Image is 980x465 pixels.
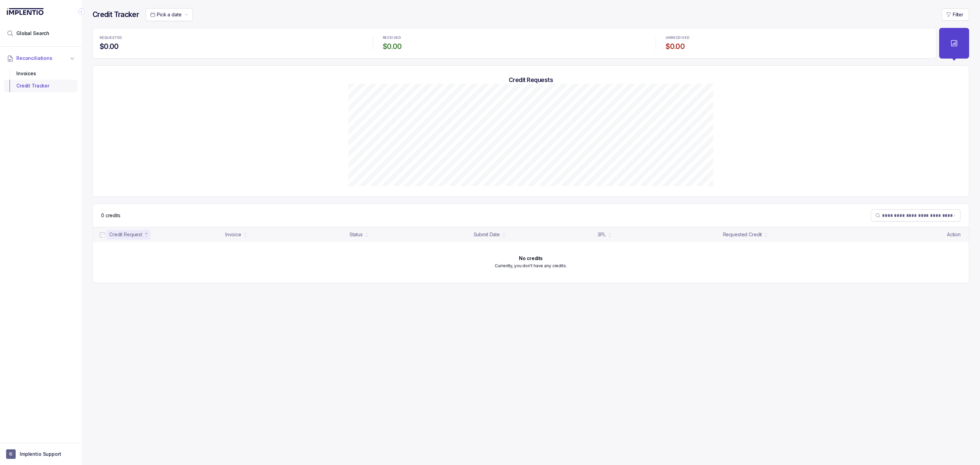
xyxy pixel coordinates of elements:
[20,451,61,458] p: Implentio Support
[495,262,567,269] p: Currently, you don't have any credits.
[598,231,606,238] div: 3PL
[661,31,933,55] li: Statistic UNRECEIVED
[10,80,72,92] div: Credit Tracker
[100,42,363,51] h4: $0.00
[109,231,142,238] div: Credit Request
[150,11,181,18] search: Date Range Picker
[666,36,689,40] p: UNRECEIVED
[93,28,936,59] ul: Statistic Highlights
[100,232,105,238] input: checkbox-checkbox-all
[157,12,181,17] span: Pick a date
[871,209,961,222] search: Table Search Bar
[379,31,651,55] li: Statistic RECEIVED
[666,42,929,51] h4: $0.00
[474,231,500,238] div: Submit Date
[100,36,122,40] p: REQUESTED
[16,55,52,62] span: Reconciliations
[953,11,963,18] p: Filter
[16,30,49,37] span: Global Search
[383,36,401,40] p: RECEIVED
[104,76,958,84] h5: Credit Requests
[942,9,969,21] button: Filter
[146,8,193,21] button: Date Range Picker
[10,67,72,80] div: Invoices
[947,231,961,238] p: Action
[4,66,78,94] div: Reconciliations
[6,449,76,459] button: User initialsImplentio Support
[383,42,647,51] h4: $0.00
[6,449,16,459] span: User initials
[96,31,367,55] li: Statistic REQUESTED
[4,51,78,66] button: Reconciliations
[723,231,762,238] div: Requested Credit
[225,231,241,238] div: Invoice
[78,7,86,16] div: Collapse Icon
[93,10,139,19] h4: Credit Tracker
[349,231,363,238] div: Status
[519,256,543,261] h6: No credits
[101,212,120,219] div: Remaining page entries
[93,204,969,227] nav: Table Control
[101,212,120,219] p: 0 credits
